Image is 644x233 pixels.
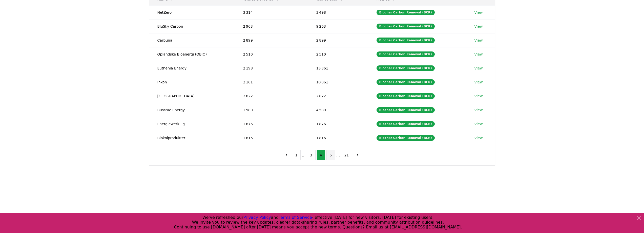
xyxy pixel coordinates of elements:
td: 2 198 [235,61,308,75]
li: ... [302,152,305,158]
td: 2 022 [308,89,368,103]
td: 9 263 [308,19,368,33]
a: View [474,135,483,140]
td: 2 899 [308,33,368,47]
div: Biochar Carbon Removal (BCR) [377,135,435,141]
div: Biochar Carbon Removal (BCR) [377,10,435,15]
a: View [474,10,483,15]
div: Biochar Carbon Removal (BCR) [377,93,435,99]
div: Biochar Carbon Removal (BCR) [377,121,435,127]
td: 2 510 [235,47,308,61]
td: 2 963 [235,19,308,33]
button: next page [353,150,362,160]
td: Bussme Energy [149,103,235,117]
td: 13 361 [308,61,368,75]
div: Biochar Carbon Removal (BCR) [377,107,435,113]
td: 2 510 [308,47,368,61]
td: Energiewerk Ilg [149,117,235,131]
td: BluSky Carbon [149,19,235,33]
td: 1 980 [235,103,308,117]
td: Biokolprodukter [149,131,235,145]
td: 10 061 [308,75,368,89]
td: 2 899 [235,33,308,47]
td: 2 022 [235,89,308,103]
a: View [474,66,483,71]
td: 1 816 [308,131,368,145]
button: previous page [282,150,291,160]
td: NetZero [149,5,235,19]
button: 1 [292,150,301,160]
div: Biochar Carbon Removal (BCR) [377,24,435,29]
div: Biochar Carbon Removal (BCR) [377,79,435,85]
td: 1 876 [235,117,308,131]
td: 4 589 [308,103,368,117]
a: View [474,38,483,43]
a: View [474,52,483,57]
button: 5 [326,150,335,160]
button: 21 [341,150,352,160]
button: 4 [317,150,325,160]
button: 3 [307,150,316,160]
a: View [474,80,483,85]
td: 3 498 [308,5,368,19]
td: 3 314 [235,5,308,19]
td: 1 876 [308,117,368,131]
a: View [474,107,483,113]
a: View [474,94,483,99]
td: 1 816 [235,131,308,145]
td: Inkoh [149,75,235,89]
div: Biochar Carbon Removal (BCR) [377,65,435,71]
a: View [474,24,483,29]
a: View [474,121,483,127]
td: Euthenia Energy [149,61,235,75]
td: Carbuna [149,33,235,47]
div: Biochar Carbon Removal (BCR) [377,38,435,43]
td: [GEOGRAPHIC_DATA] [149,89,235,103]
td: Oplandske Bioenergi (OBIO) [149,47,235,61]
li: ... [336,152,340,158]
div: Biochar Carbon Removal (BCR) [377,51,435,57]
td: 2 161 [235,75,308,89]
